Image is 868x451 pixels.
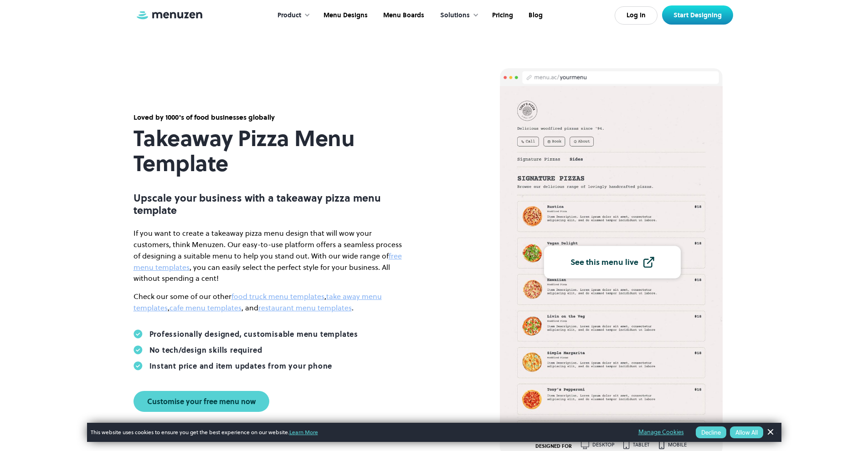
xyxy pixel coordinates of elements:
[315,1,375,30] a: Menu Designs
[258,303,352,313] a: restaurant menu templates
[544,246,681,279] a: See this menu live
[440,10,470,20] div: Solutions
[763,426,777,439] a: Dismiss Banner
[483,1,520,30] a: Pricing
[535,444,572,449] div: DESIGNED FOR
[149,345,262,355] div: No tech/design skills required
[134,391,269,412] a: Customise your free menu now
[730,426,763,438] button: Allow All
[134,251,402,272] a: free menu templates
[149,361,333,370] div: Instant price and item updates from your phone
[520,1,550,30] a: Blog
[277,10,301,20] div: Product
[147,398,256,405] div: Customise your free menu now
[91,428,626,436] span: This website uses cookies to ensure you get the best experience on our website.
[134,112,407,122] div: Loved by 1000's of food businesses globally
[134,291,407,314] p: Check our some of our other , , , and .
[375,1,431,30] a: Menu Boards
[134,126,407,176] h1: Takeaway Pizza Menu Template
[662,5,733,25] a: Start Designing
[500,86,723,434] img: Takeaway Pizza Menu Template
[134,228,407,284] p: If you want to create a takeaway pizza menu design that will wow your customers, think Menuzen. O...
[615,6,657,25] a: Log In
[169,303,241,313] a: cafe menu templates
[134,192,407,216] p: Upscale your business with a takeaway pizza menu template
[289,428,318,436] a: Learn More
[149,329,359,339] div: Professionally designed, customisable menu templates
[668,442,687,447] div: mobile
[633,442,649,447] div: tablet
[268,1,315,30] div: Product
[592,442,614,447] div: desktop
[431,1,483,30] div: Solutions
[696,426,726,438] button: Decline
[570,258,638,266] div: See this menu live
[638,427,684,437] a: Manage Cookies
[231,291,324,301] a: food truck menu templates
